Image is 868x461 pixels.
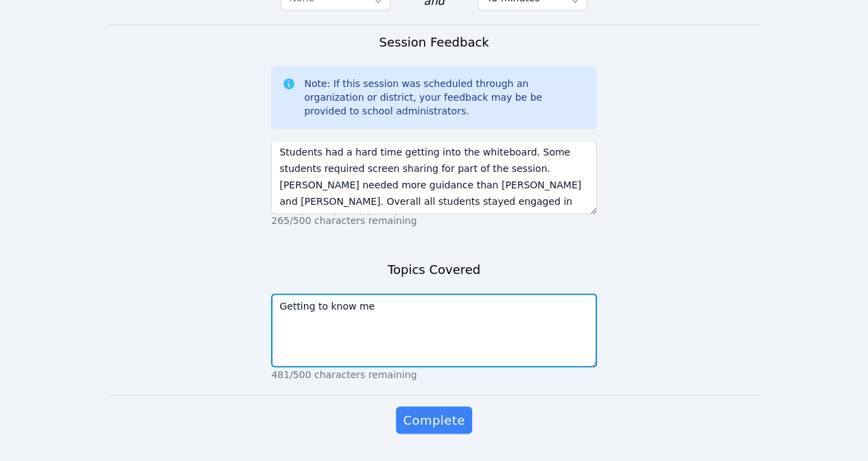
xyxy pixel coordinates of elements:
div: Note: If this session was scheduled through an organization or district, your feedback may be be ... [304,77,585,118]
button: Complete [396,406,471,434]
textarea: Getting to know me [271,293,596,367]
p: 265/500 characters remaining [271,214,596,227]
textarea: Students had a hard time getting into the whiteboard. Some students required screen sharing for p... [271,140,596,214]
span: Complete [403,410,465,429]
p: 481/500 characters remaining [271,367,596,381]
h3: Session Feedback [379,33,489,52]
h3: Topics Covered [388,260,480,279]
